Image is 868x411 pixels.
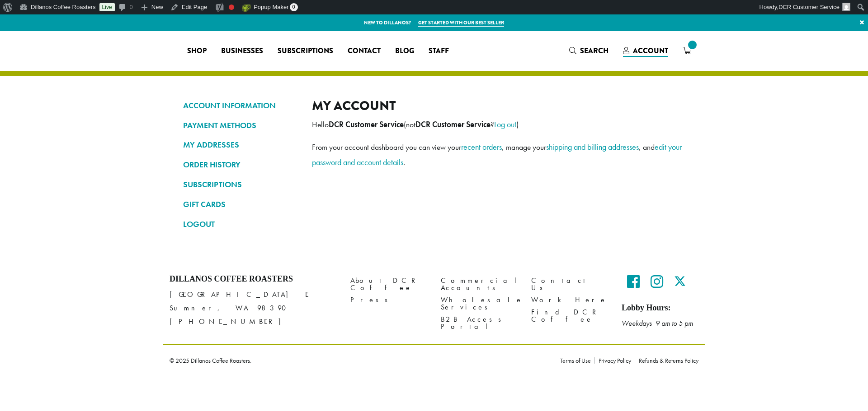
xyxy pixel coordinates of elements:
[622,303,698,313] h5: Lobby Hours:
[461,142,502,152] a: recent orders
[278,46,333,57] span: Subscriptions
[418,19,504,27] a: Get started with our best seller
[312,117,685,132] p: Hello (not ? )
[221,46,263,57] span: Businesses
[350,294,427,306] a: Press
[350,274,427,294] a: About DCR Coffee
[187,46,207,57] span: Shop
[421,44,456,58] a: Staff
[856,14,868,31] a: ×
[180,44,214,58] a: Shop
[580,46,609,56] span: Search
[348,46,381,57] span: Contact
[531,274,608,294] a: Contact Us
[441,274,518,294] a: Commercial Accounts
[170,274,337,284] h4: Dillanos Coffee Roasters
[441,314,518,333] a: B2B Access Portal
[99,3,115,11] a: Live
[395,46,414,57] span: Blog
[183,177,298,192] a: SUBSCRIPTIONS
[546,142,639,152] a: shipping and billing addresses
[183,118,298,133] a: PAYMENT METHODS
[622,319,693,328] em: Weekdays 9 am to 5 pm
[531,294,608,306] a: Work Here
[312,139,685,170] p: From your account dashboard you can view your , manage your , and .
[415,120,491,129] strong: DCR Customer Service
[594,357,635,364] a: Privacy Policy
[633,46,668,56] span: Account
[329,120,404,129] strong: DCR Customer Service
[183,197,298,212] a: GIFT CARDS
[183,98,298,113] a: ACCOUNT INFORMATION
[170,357,547,364] p: © 2025 Dillanos Coffee Roasters.
[494,119,516,129] a: Log out
[560,357,594,364] a: Terms of Use
[170,288,337,328] p: [GEOGRAPHIC_DATA] E Sumner, WA 98390 [PHONE_NUMBER]
[229,5,234,10] div: Focus keyphrase not set
[441,294,518,314] a: Wholesale Services
[531,306,608,326] a: Find DCR Coffee
[429,46,449,57] span: Staff
[183,217,298,232] a: LOGOUT
[183,157,298,172] a: ORDER HISTORY
[290,3,298,11] span: 0
[778,4,840,10] span: DCR Customer Service
[183,98,298,239] nav: Account pages
[562,43,616,58] a: Search
[183,137,298,152] a: MY ADDRESSES
[312,98,685,114] h2: My account
[635,357,698,364] a: Refunds & Returns Policy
